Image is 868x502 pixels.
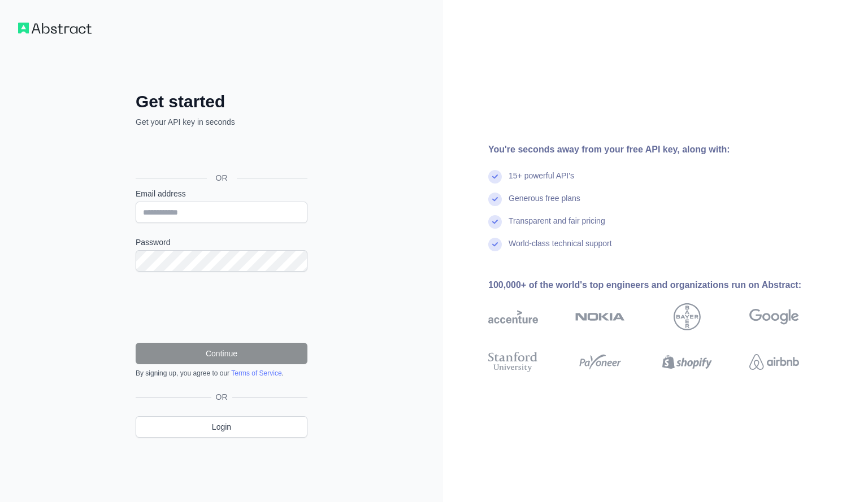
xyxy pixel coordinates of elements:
img: Workflow [18,23,92,34]
img: nokia [575,303,625,330]
iframe: Sign in with Google Button [130,140,311,165]
img: check mark [488,215,502,229]
a: Login [136,416,307,438]
div: World-class technical support [509,238,612,260]
h2: Get started [136,91,307,112]
label: Password [136,237,307,248]
div: You're seconds away from your free API key, along with: [488,143,835,156]
img: check mark [488,238,502,251]
img: airbnb [749,350,799,374]
button: Continue [136,343,307,364]
img: shopify [662,350,712,374]
a: Terms of Service [231,369,281,377]
div: 100,000+ of the world's top engineers and organizations run on Abstract: [488,278,835,292]
img: payoneer [575,350,625,374]
div: 15+ powerful API's [509,170,574,193]
img: accenture [488,303,538,330]
label: Email address [136,188,307,199]
img: check mark [488,193,502,206]
div: Generous free plans [509,193,580,215]
img: stanford university [488,350,538,374]
img: google [749,303,799,330]
div: By signing up, you agree to our . [136,369,307,378]
p: Get your API key in seconds [136,116,307,128]
img: bayer [674,303,701,330]
iframe: reCAPTCHA [136,285,307,329]
img: check mark [488,170,502,184]
span: OR [211,391,232,403]
span: OR [207,172,237,184]
div: Transparent and fair pricing [509,215,605,238]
